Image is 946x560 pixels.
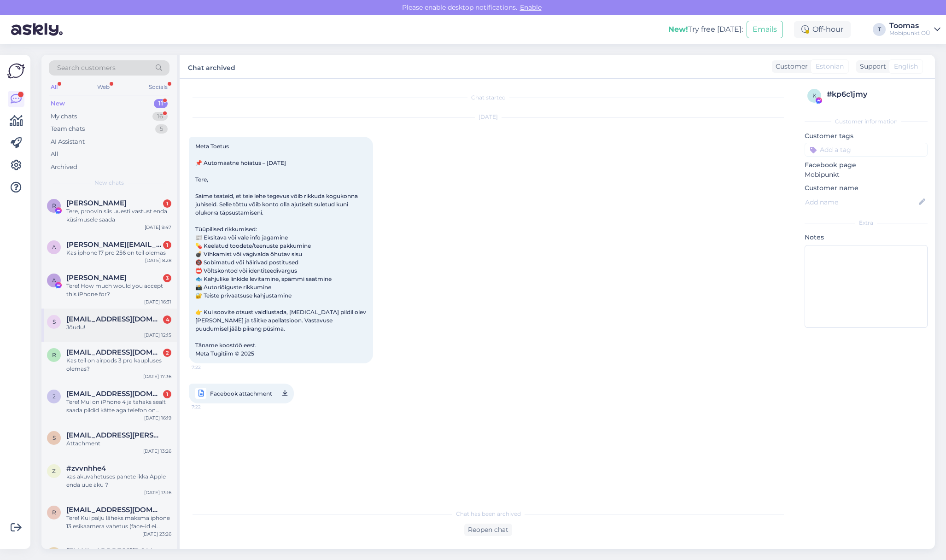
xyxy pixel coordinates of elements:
div: 1 [163,199,171,208]
div: 16 [152,112,168,121]
span: Search customers [57,63,116,73]
button: Emails [747,21,783,38]
div: 1 [163,241,171,249]
div: 2 [163,349,171,357]
div: Jõudu! [66,323,171,332]
div: [DATE] [189,113,788,121]
span: simmy.ferraro@gmail.com [66,431,162,439]
img: Askly Logo [7,62,25,80]
span: sven@kirsimae.com [66,315,162,323]
span: New chats [94,179,124,187]
div: [DATE] 13:16 [144,489,171,496]
span: Reiko Reinau [66,199,127,207]
span: 21estbros@gmail.com [66,390,162,398]
div: [DATE] 17:36 [143,373,171,380]
div: Web [95,81,111,93]
b: New! [668,25,688,34]
div: [DATE] 16:31 [144,298,171,305]
span: k [812,92,817,99]
div: Toomas [889,22,930,29]
div: Mobipunkt OÜ [889,29,930,37]
div: Customer [772,62,808,71]
p: Notes [805,233,928,242]
div: Kas iphone 17 pro 256 on teil olemas [66,249,171,257]
div: 1 [163,390,171,398]
div: Tere! How much would you accept this iPhone for? [66,282,171,298]
div: Extra [805,219,928,227]
div: New [51,99,65,108]
div: Tere! Mul on iPhone 4 ja tahaks sealt saada pildid kätte aga telefon on lukus [PHONE_NUMBER] minutit [66,398,171,414]
div: [DATE] 13:26 [143,448,171,455]
div: AI Assistant [51,137,85,146]
span: Estonian [816,62,844,71]
span: A [52,277,56,284]
div: T [873,23,886,36]
div: All [51,150,58,159]
div: Support [856,62,886,71]
div: My chats [51,112,77,121]
div: Chat started [189,93,788,102]
div: Try free [DATE]: [668,24,743,35]
span: R [52,509,56,516]
div: Kas teil on airpods 3 pro kaupluses olemas? [66,356,171,373]
span: R [52,202,56,209]
div: [DATE] 16:19 [144,414,171,421]
span: Meta Toetus 📌 Automaatne hoiatus – [DATE] Tere, Saime teateid, et teie lehe tegevus võib rikkuda ... [195,143,368,357]
div: Attachment [66,439,171,448]
span: 2 [53,393,56,400]
div: Socials [147,81,169,93]
div: Reopen chat [464,524,512,536]
div: [DATE] 23:26 [142,531,171,537]
div: Team chats [51,124,85,134]
div: [DATE] 9:47 [145,224,171,231]
span: kunozifier@gmail.com [66,547,162,555]
div: Tere, proovin siis uuesti vastust enda küsimusele saada [66,207,171,224]
label: Chat archived [188,60,235,73]
span: R [52,351,56,358]
div: Off-hour [794,21,851,38]
span: Raidonpeenoja@gmail.com [66,506,162,514]
input: Add a tag [805,143,928,157]
input: Add name [805,197,917,207]
div: Customer information [805,117,928,126]
div: 3 [163,274,171,282]
span: English [894,62,918,71]
span: s [53,434,56,441]
div: kas akuvahetuses panete ikka Apple enda uue aku ? [66,472,171,489]
div: # kp6c1jmy [827,89,925,100]
div: [DATE] 12:15 [144,332,171,338]
a: ToomasMobipunkt OÜ [889,22,940,37]
div: 4 [163,315,171,324]
span: Rasmusheinmaa777@gmail.com [66,348,162,356]
span: andres.alamaa@gmail.com [66,240,162,249]
div: All [49,81,59,93]
span: z [52,467,56,474]
span: #zvvnhhe4 [66,464,106,472]
span: 7:22 [192,364,226,371]
div: Tere! Kui palju läheks maksma iphone 13 esikaamera vahetus (face-id ei tööta ka) [66,514,171,531]
div: 5 [155,124,168,134]
span: 7:22 [192,401,226,413]
p: Mobipunkt [805,170,928,180]
span: Chat has been archived [456,510,521,518]
div: Archived [51,163,77,172]
div: [DATE] 8:28 [145,257,171,264]
span: Aida Idimova [66,274,127,282]
p: Facebook page [805,160,928,170]
a: Facebook attachment7:22 [189,384,294,403]
span: Facebook attachment [210,388,272,399]
span: s [53,318,56,325]
p: Customer name [805,183,928,193]
div: 11 [154,99,168,108]
p: Customer tags [805,131,928,141]
span: Enable [517,3,544,12]
span: a [52,244,56,251]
